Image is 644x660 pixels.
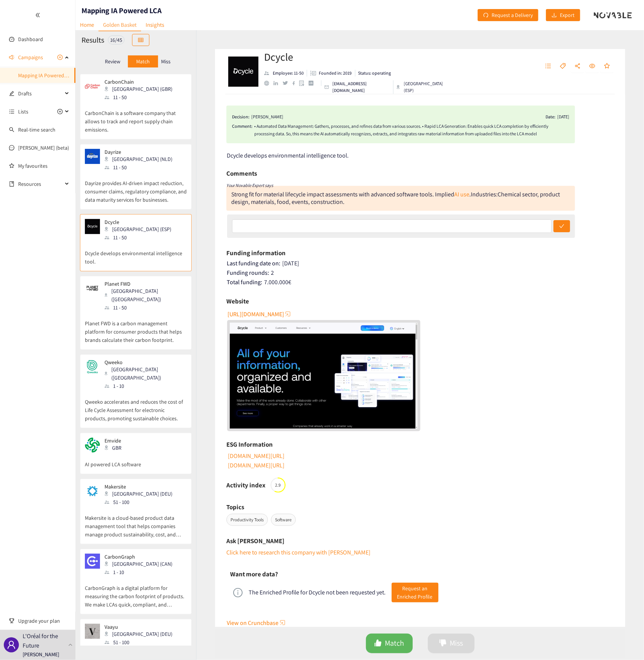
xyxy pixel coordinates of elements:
[264,81,274,86] a: website
[105,58,120,64] p: Review
[231,190,560,206] div: Chemical sector, product design, materials, food, events, construction.
[105,554,172,560] p: CarbonGraph
[249,589,386,596] div: The Enriched Profile for Dcycle not been requested yet.
[57,55,63,60] span: plus-circle
[105,233,176,242] div: 11 - 50
[521,579,644,660] div: Chat Widget
[9,91,14,96] span: edit
[227,152,349,159] span: Dcycle develops environmental intelligence tool.
[227,278,263,286] span: Total funding:
[105,225,176,233] div: [GEOGRAPHIC_DATA] (ESP)
[355,70,391,77] li: Status
[105,163,177,172] div: 11 - 50
[319,70,352,77] p: Founded in: 2019
[226,168,257,179] h6: Comments
[105,490,177,498] div: [GEOGRAPHIC_DATA] (DEU)
[35,12,40,18] span: double-left
[9,181,14,187] span: book
[292,81,300,85] a: facebook
[227,617,614,629] button: View on Crunchbase
[559,224,564,230] span: check
[227,260,614,267] div: [DATE]
[228,57,258,87] img: Company Logo
[232,113,249,121] span: Decision:
[233,588,243,597] span: info-circle
[105,484,172,490] p: Makersite
[478,9,538,21] button: redoRequest a Delivery
[604,63,610,70] span: star
[9,55,14,60] span: sound
[556,60,570,72] button: tag
[18,126,55,133] a: Real-time search
[397,584,433,601] span: Request an Enriched Profile
[98,19,141,31] a: Golden Basket
[85,438,100,453] img: Snapshot of the company's website
[226,296,249,307] h6: Website
[81,5,161,16] h1: Mapping IA Powered LCA
[105,560,177,568] div: [GEOGRAPHIC_DATA] (CAN)
[227,461,285,469] a: Link to ESG information with url: https://www.dcycle.io/csrd-reporting
[108,35,124,44] div: 16 / 45
[18,613,69,628] span: Upgrade your plan
[85,219,100,234] img: Snapshot of the company's website
[85,312,187,344] p: Planet FWD is a carbon management platform for consumer products that helps brands calculate thei...
[85,453,187,469] p: AI powered LCA software
[392,583,438,602] button: Request anEnriched Profile
[450,637,463,649] span: Miss
[545,63,551,70] span: unordered-list
[251,113,283,121] div: [PERSON_NAME]
[18,72,74,79] a: Mapping IA Powered LCA
[397,80,447,94] div: [GEOGRAPHIC_DATA] (ESP)
[81,35,104,45] h2: Results
[232,123,252,138] span: Comment:
[366,634,413,653] button: likeMatch
[105,281,181,287] p: Planet FWD
[105,365,186,382] div: [GEOGRAPHIC_DATA] ([GEOGRAPHIC_DATA])
[85,101,187,134] p: CarbonChain is a software company that allows to track and report supply chain emissions.
[454,190,469,198] a: AI use
[230,323,418,429] img: Snapshot of the Company's website
[18,36,43,43] a: Dashboard
[105,498,177,506] div: 51 - 100
[138,37,143,43] span: table
[18,86,63,101] span: Drafts
[492,11,533,19] span: Request a Delivery
[57,109,63,114] span: plus-circle
[283,81,292,85] a: twitter
[85,149,100,164] img: Snapshot of the company's website
[227,269,614,277] div: 2
[105,382,186,390] div: 1 - 10
[227,309,284,319] span: [URL][DOMAIN_NAME]
[226,479,266,491] h6: Activity index
[560,63,566,70] span: tag
[105,79,172,85] p: CarbonChain
[9,618,14,623] span: trophy
[227,259,281,267] span: Last funding date on:
[85,390,187,423] p: Qweeko accelerates and reduces the cost of Life Cycle Assessment for electronic products, promoti...
[264,49,447,64] h2: Dcycle
[136,58,150,64] p: Match
[226,439,273,450] h6: ESG Information
[428,634,475,653] button: dislikeMiss
[439,639,447,648] span: dislike
[85,624,100,639] img: Snapshot of the company's website
[571,60,584,72] button: share-alt
[75,19,98,31] a: Home
[105,149,172,155] p: Dayrize
[18,104,28,119] span: Lists
[254,123,569,138] div: • Automated Data Management: Gathers, processes, and refines data from various sources. • Rapid L...
[18,176,63,191] span: Resources
[230,568,278,580] h6: Want more data?
[105,155,177,163] div: [GEOGRAPHIC_DATA] (NLD)
[85,281,100,296] img: Snapshot of the company's website
[553,220,570,232] button: check
[105,287,186,303] div: [GEOGRAPHIC_DATA] ([GEOGRAPHIC_DATA])
[226,501,244,513] h6: Topics
[18,158,69,173] a: My favourites
[227,452,285,460] a: Link to ESG information with url: https://www.dcycle.io/csrd
[227,618,279,628] span: View on Crunchbase
[226,247,286,259] h6: Funding information
[358,70,391,77] p: Status: operating
[85,242,187,266] p: Dcycle develops environmental intelligence tool.
[132,34,149,46] button: table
